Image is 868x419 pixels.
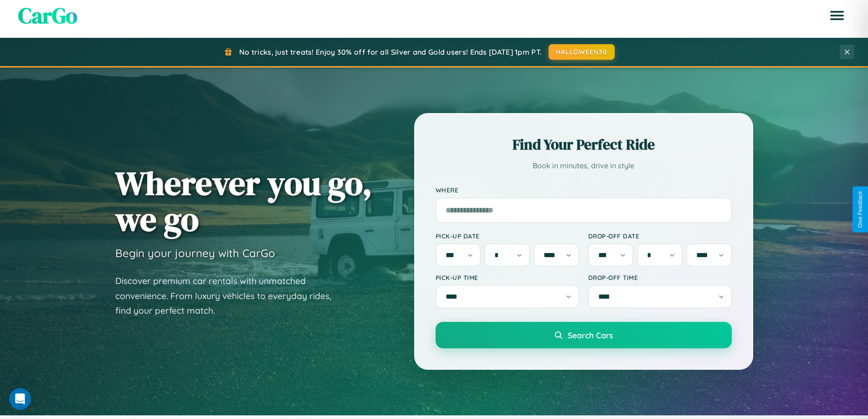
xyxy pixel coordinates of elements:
[115,274,343,318] p: Discover premium car rentals with unmatched convenience. From luxury vehicles to everyday rides, ...
[588,232,732,240] label: Drop-off Date
[568,330,613,340] span: Search Cars
[436,322,732,348] button: Search Cars
[115,165,372,237] h1: Wherever you go, we go
[9,388,31,410] iframe: Intercom live chat
[436,186,732,194] label: Where
[436,159,732,172] p: Book in minutes, drive in style
[436,232,579,240] label: Pick-up Date
[824,3,850,28] button: Open menu
[549,44,615,60] button: HALLOWEEN30
[436,134,732,155] h2: Find Your Perfect Ride
[857,191,863,228] div: Give Feedback
[115,246,275,260] h3: Begin your journey with CarGo
[18,0,77,31] span: CarGo
[239,47,542,57] span: No tricks, just treats! Enjoy 30% off for all Silver and Gold users! Ends [DATE] 1pm PT.
[436,274,579,281] label: Pick-up Time
[588,274,732,281] label: Drop-off Time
